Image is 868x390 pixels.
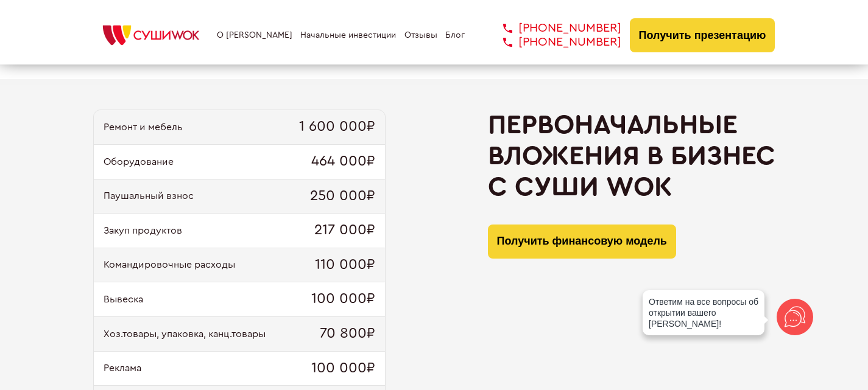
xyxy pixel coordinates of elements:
[104,122,183,133] span: Ремонт и мебель
[630,18,775,52] button: Получить презентацию
[314,222,375,239] span: 217 000₽
[315,257,375,274] span: 110 000₽
[310,188,375,205] span: 250 000₽
[93,22,209,49] img: СУШИWOK
[104,363,141,374] span: Реклама
[311,360,375,377] span: 100 000₽
[485,35,621,49] a: [PHONE_NUMBER]
[485,21,621,35] a: [PHONE_NUMBER]
[104,329,266,340] span: Хоз.товары, упаковка, канц.товары
[488,225,676,259] button: Получить финансовую модель
[643,290,764,335] div: Ответим на все вопросы об открытии вашего [PERSON_NAME]!
[320,326,375,343] span: 70 800₽
[217,30,292,40] a: О [PERSON_NAME]
[104,225,182,236] span: Закуп продуктов
[404,30,437,40] a: Отзывы
[104,294,143,305] span: Вывеска
[488,110,775,202] h2: Первоначальные вложения в бизнес с Суши Wok
[104,190,194,201] span: Паушальный взнос
[300,30,396,40] a: Начальные инвестиции
[104,259,235,270] span: Командировочные расходы
[311,291,375,308] span: 100 000₽
[311,153,375,170] span: 464 000₽
[445,30,465,40] a: Блог
[299,119,375,136] span: 1 600 000₽
[104,156,174,167] span: Оборудование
